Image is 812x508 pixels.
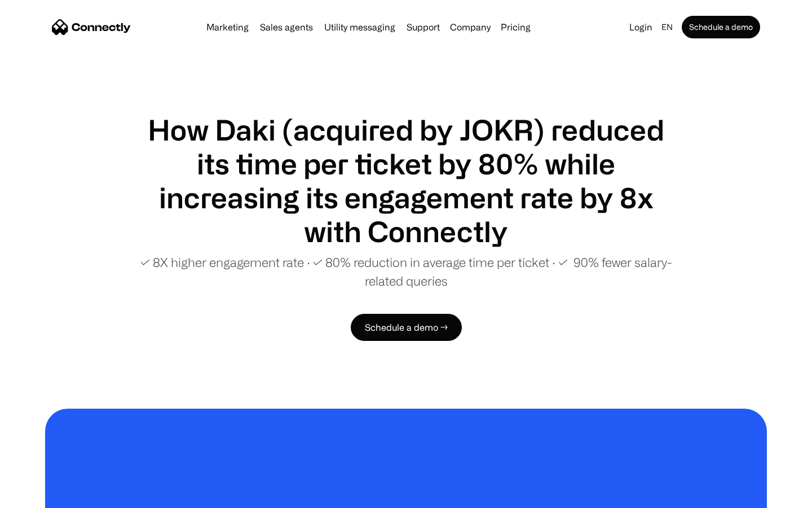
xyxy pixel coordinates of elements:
[320,23,400,32] a: Utility messaging
[351,314,462,341] a: Schedule a demo →
[402,23,444,32] a: Support
[682,16,760,38] a: Schedule a demo
[625,19,657,35] a: Login
[450,19,491,35] div: Company
[135,253,677,290] p: ✓ 8X higher engagement rate ∙ ✓ 80% reduction in average time per ticket ∙ ✓ 90% fewer salary-rel...
[11,487,68,504] aside: Language selected: English
[255,23,317,32] a: Sales agents
[496,23,535,32] a: Pricing
[661,19,673,35] div: en
[202,23,253,32] a: Marketing
[23,488,68,504] ul: Language list
[135,113,677,248] h1: How Daki (acquired by JOKR) reduced its time per ticket by 80% while increasing its engagement ra...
